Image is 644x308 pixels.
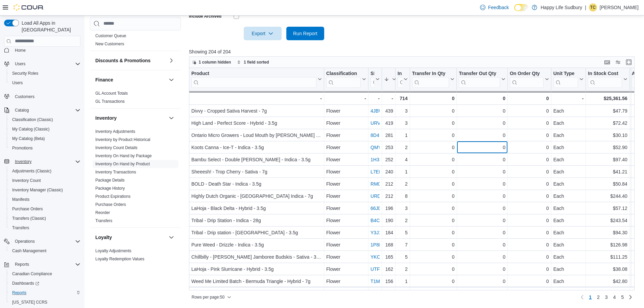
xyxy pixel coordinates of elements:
[7,143,83,153] button: Promotions
[510,70,544,88] div: On Order Qty
[459,119,505,127] div: 0
[510,180,549,188] div: 0
[7,269,83,279] button: Canadian Compliance
[95,186,125,191] a: Package History
[95,202,126,207] a: Purchase Orders
[7,279,83,288] a: Dashboards
[9,205,46,213] a: Purchase Orders
[191,143,322,151] div: Koots Canna - Ice-T - Indica - 3.5g
[95,161,150,167] span: Inventory On Hand by Product
[1,157,83,166] button: Inventory
[1,105,83,115] button: Catalog
[588,70,622,88] div: In Stock Cost
[7,124,83,134] button: My Catalog (Classic)
[191,119,322,127] div: High Land - Perfect Score - Hybrid - 3.5g
[9,195,32,204] a: Manifests
[14,4,44,11] img: Cova
[12,46,28,54] a: Home
[326,143,366,151] div: Flower
[412,168,454,176] div: 0
[7,185,83,195] button: Inventory Manager (Classic)
[9,167,54,175] a: Adjustments (Classic)
[553,70,578,77] div: Unit Type
[371,70,380,88] button: SKU
[510,94,549,102] div: 0
[621,294,624,301] span: 5
[371,242,396,247] a: 1P8BUKUR
[95,99,125,104] a: GL Transactions
[12,168,51,174] span: Adjustments (Classic)
[15,262,29,267] span: Reports
[15,61,25,67] span: Users
[95,137,150,142] span: Inventory by Product Historical
[95,57,150,64] h3: Discounts & Promotions
[12,93,37,101] a: Customers
[95,153,152,158] a: Inventory On Hand by Package
[371,108,393,114] a: 4JBW435L
[459,168,505,176] div: 0
[95,234,112,241] h3: Loyalty
[95,170,136,174] a: Inventory Transactions
[588,156,627,164] div: $97.40
[293,30,317,37] span: Run Report
[553,119,583,127] div: Each
[9,116,80,124] span: Classification (Classic)
[12,117,53,122] span: Classification (Classic)
[594,292,602,303] a: Page 2 of 5
[384,192,393,200] div: 212
[167,114,175,122] button: Inventory
[7,176,83,185] button: Inventory Count
[189,58,234,66] button: 1 column hidden
[9,298,50,306] a: [US_STATE] CCRS
[12,60,28,68] button: Users
[234,58,272,66] button: 1 field sorted
[12,80,23,86] span: Users
[7,78,83,88] button: Users
[412,70,454,88] button: Transfer In Qty
[9,176,44,185] a: Inventory Count
[553,70,578,88] div: Unit Type
[1,45,83,55] button: Home
[15,94,34,99] span: Customers
[412,94,454,102] div: 0
[1,237,83,246] button: Operations
[398,131,408,139] div: 1
[510,168,549,176] div: 0
[510,131,549,139] div: 0
[597,294,600,301] span: 2
[95,248,132,253] a: Loyalty Adjustments
[459,180,505,188] div: 0
[588,119,627,127] div: $72.42
[12,206,43,212] span: Purchase Orders
[189,14,221,19] label: Include Archived
[326,70,366,88] button: Classification
[9,298,80,306] span: Washington CCRS
[412,143,454,151] div: 0
[326,94,366,102] div: -
[602,292,611,303] a: Page 3 of 5
[398,70,402,77] div: In Stock Qty
[95,33,126,39] span: Customer Queue
[95,76,113,83] h3: Finance
[541,3,582,11] p: Happy Life Sudbury
[1,59,83,69] button: Users
[412,70,449,77] div: Transfer In Qty
[384,107,393,115] div: 439
[191,94,322,102] div: -
[12,281,39,286] span: Dashboards
[326,131,366,139] div: Flower
[626,293,635,301] a: Next page
[371,230,393,235] a: Y3J1UP8X
[12,197,29,202] span: Manifests
[588,180,627,188] div: $50.84
[12,290,26,295] span: Reports
[589,3,597,11] div: Tanner Chretien
[371,145,396,150] a: QMYP5K8C
[199,60,231,65] span: 1 column hidden
[95,129,135,134] span: Inventory Adjustments
[412,70,449,88] div: Transfer In Qty
[95,234,166,241] button: Loyalty
[371,266,395,272] a: UTF17HCL
[9,135,80,143] span: My Catalog (Beta)
[9,224,32,232] a: Transfers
